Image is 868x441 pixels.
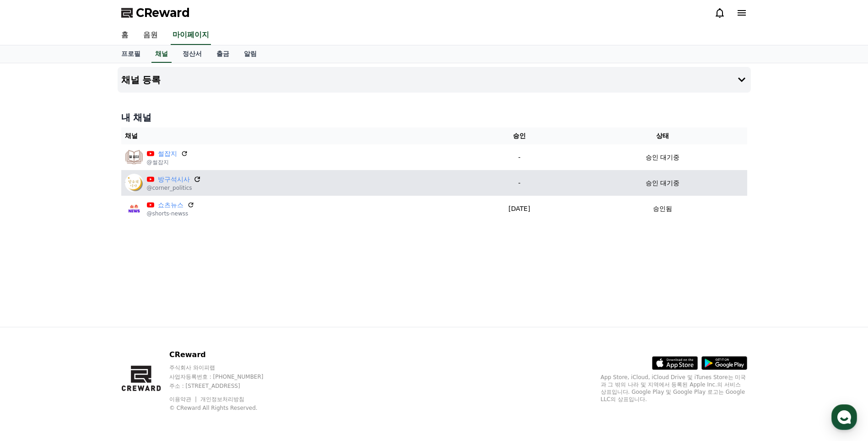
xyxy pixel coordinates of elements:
a: 대화 [60,291,118,314]
a: 개인정보처리방침 [200,396,244,402]
a: 마이페이지 [171,26,211,45]
img: 썰잡지 [125,148,143,166]
p: @썰잡지 [147,159,188,166]
p: @shorts-newss [147,210,194,217]
a: 채널 [151,45,172,63]
h4: 내 채널 [121,111,747,124]
span: 설정 [141,304,152,312]
p: 승인 대기중 [646,178,679,188]
a: 쇼츠뉴스 [158,200,183,210]
p: 승인됨 [653,204,672,214]
a: 방구석시사 [158,175,190,184]
p: [DATE] [464,204,575,214]
p: 주소 : [STREET_ADDRESS] [169,382,281,390]
img: 쇼츠뉴스 [125,199,143,218]
p: CReward [169,349,281,360]
a: 홈 [114,26,136,45]
button: 채널 등록 [118,67,751,93]
a: 홈 [3,291,60,314]
a: 썰잡지 [158,149,177,159]
p: 승인 대기중 [646,153,679,162]
a: 알림 [237,45,264,63]
p: @corner_politics [147,184,201,192]
p: 주식회사 와이피랩 [169,364,281,371]
p: 사업자등록번호 : [PHONE_NUMBER] [169,373,281,380]
h4: 채널 등록 [121,75,161,85]
a: 이용약관 [169,396,198,402]
p: - [464,178,575,188]
span: 대화 [84,305,95,312]
a: 정산서 [175,45,209,63]
th: 상태 [578,127,747,144]
p: - [464,153,575,162]
a: 프로필 [114,45,148,63]
a: 출금 [209,45,237,63]
a: 음원 [136,26,165,45]
a: 설정 [118,291,176,314]
p: © CReward All Rights Reserved. [169,404,281,412]
a: CReward [121,6,190,20]
th: 승인 [460,127,578,144]
span: 홈 [29,304,34,312]
img: 방구석시사 [125,174,143,192]
th: 채널 [121,127,460,144]
p: App Store, iCloud, iCloud Drive 및 iTunes Store는 미국과 그 밖의 나라 및 지역에서 등록된 Apple Inc.의 서비스 상표입니다. Goo... [601,374,747,403]
span: CReward [136,6,190,20]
